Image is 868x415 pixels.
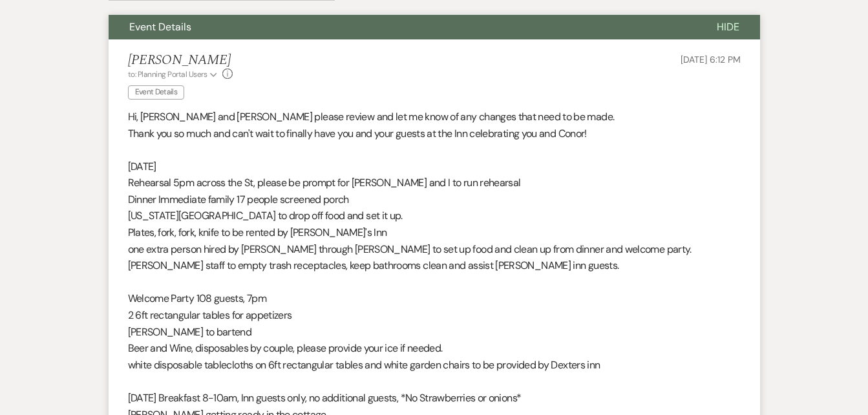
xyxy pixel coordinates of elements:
p: Plates, fork, fork, knife to be rented by [PERSON_NAME]'s Inn [128,224,741,241]
p: Rehearsal 5pm across the St, please be prompt for [PERSON_NAME] and I to run rehearsal [128,175,741,191]
p: Thank you so much and can't wait to finally have you and your guests at the Inn celebrating you a... [128,125,741,142]
p: 2 6ft rectangular tables for appetizers [128,307,741,324]
button: Event Details [109,15,696,39]
p: [US_STATE][GEOGRAPHIC_DATA] to drop off food and set it up. [128,207,741,224]
button: to: Planning Portal Users [128,69,220,80]
button: Hide [696,15,760,39]
p: [DATE] Breakfast 8-10am, Inn guests only, no additional guests, *No Strawberries or onions* [128,390,741,407]
p: [DATE] [128,158,741,175]
span: Event Details [129,20,191,34]
h5: [PERSON_NAME] [128,52,233,69]
span: to: Planning Portal Users [128,69,207,80]
p: white disposable tablecloths on 6ft rectangular tables and white garden chairs to be provided by ... [128,357,741,374]
p: one extra person hired by [PERSON_NAME] through [PERSON_NAME] to set up food and clean up from di... [128,241,741,258]
p: Beer and Wine, disposables by couple, please provide your ice if needed. [128,340,741,357]
span: Hide [717,20,739,34]
p: Welcome Party 108 guests, 7pm [128,290,741,307]
span: Event Details [128,85,185,99]
p: [PERSON_NAME] to bartend [128,324,741,341]
p: Hi, [PERSON_NAME] and [PERSON_NAME] please review and let me know of any changes that need to be ... [128,109,741,125]
span: [DATE] 6:12 PM [681,54,740,65]
p: Dinner Immediate family 17 people screened porch [128,191,741,208]
p: [PERSON_NAME] staff to empty trash receptacles, keep bathrooms clean and assist [PERSON_NAME] inn... [128,257,741,274]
